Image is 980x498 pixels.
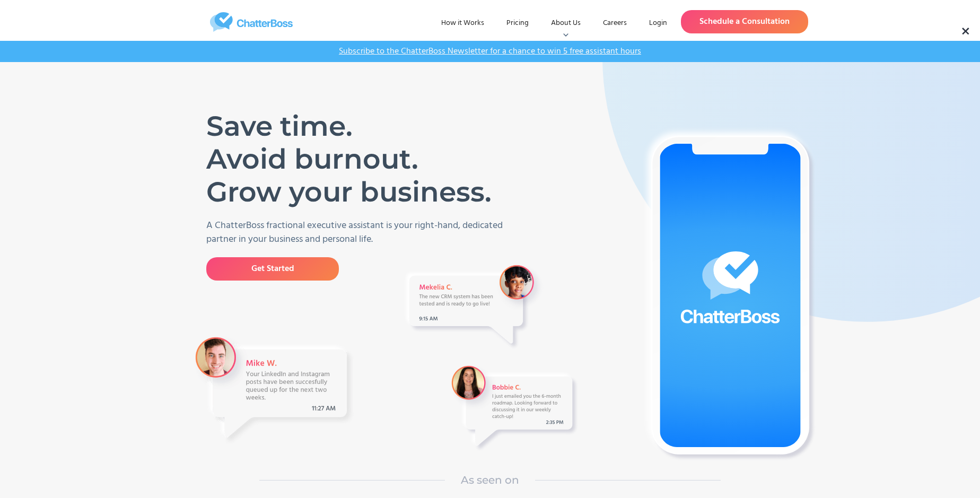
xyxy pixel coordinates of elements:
h1: As seen on [461,472,519,488]
img: A Message from VA Mekelia [401,261,547,352]
div: About Us [542,14,589,33]
a: How it Works [433,14,493,33]
img: A Message from a VA Bobbie [448,362,580,453]
h1: Save time. Avoid burnout. Grow your business. [206,110,501,208]
div: About Us [551,18,581,29]
img: A message from VA Mike [193,335,355,445]
a: Get Started [206,257,339,281]
a: Pricing [498,14,537,33]
a: Schedule a Consultation [681,10,808,33]
a: home [172,12,331,32]
a: Login [641,14,676,33]
a: Subscribe to the ChatterBoss Newsletter for a chance to win 5 free assistant hours [334,46,646,57]
a: Careers [594,14,635,33]
p: A ChatterBoss fractional executive assistant is your right-hand, dedicated partner in your busine... [206,219,517,247]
